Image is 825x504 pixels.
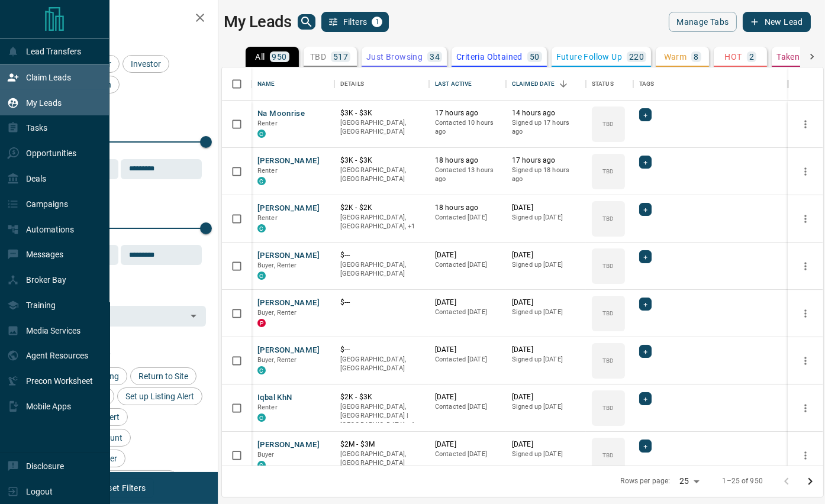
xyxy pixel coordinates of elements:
div: condos.ca [257,272,266,280]
button: more [797,115,814,133]
button: Sort [555,76,572,92]
span: Renter [257,403,278,411]
div: condos.ca [257,461,266,469]
p: TBD [602,261,614,270]
div: + [639,108,652,121]
p: 8 [694,53,698,61]
p: TBD [602,451,614,460]
button: more [797,163,814,180]
button: [PERSON_NAME] [257,250,320,261]
p: $--- [340,298,423,308]
p: 17 hours ago [435,108,500,118]
p: Signed up [DATE] [512,402,580,412]
p: Contacted [DATE] [435,355,500,364]
span: 1 [373,18,381,26]
button: more [797,210,814,228]
p: [GEOGRAPHIC_DATA], [GEOGRAPHIC_DATA] [340,355,423,373]
p: [DATE] [512,250,580,260]
button: [PERSON_NAME] [257,345,320,356]
p: Signed up [DATE] [512,260,580,270]
div: Claimed Date [512,67,555,101]
span: + [643,393,647,405]
p: [DATE] [512,392,580,402]
p: [DATE] [435,345,500,355]
p: [DATE] [435,440,500,450]
span: Return to Site [134,371,192,381]
div: condos.ca [257,413,266,422]
button: Na Moonrise [257,108,305,119]
p: [DATE] [512,203,580,213]
p: [DATE] [435,298,500,308]
span: + [643,156,647,168]
p: 220 [629,53,644,61]
div: condos.ca [257,366,266,374]
div: Status [586,67,633,101]
p: 17 hours ago [512,156,580,166]
button: Reset Filters [90,478,153,498]
p: [GEOGRAPHIC_DATA], [GEOGRAPHIC_DATA] [340,450,423,468]
span: + [643,251,647,263]
div: Name [252,67,334,101]
p: $2K - $2K [340,203,423,213]
p: Signed up [DATE] [512,450,580,459]
p: $--- [340,250,423,260]
div: property.ca [257,319,266,327]
p: 50 [530,53,540,61]
p: $--- [340,345,423,355]
div: condos.ca [257,224,266,232]
p: TBD [602,214,614,223]
button: more [797,305,814,322]
div: + [639,392,652,405]
p: $3K - $3K [340,108,423,118]
h2: Filters [38,12,206,26]
p: Contacted [DATE] [435,402,500,412]
p: 950 [272,53,287,61]
p: Future Follow Up [556,53,622,61]
div: + [639,345,652,358]
div: Details [340,67,364,101]
p: Contacted [DATE] [435,308,500,317]
button: more [797,352,814,370]
div: Set up Listing Alert [117,387,202,405]
p: HOT [724,53,742,61]
div: condos.ca [257,130,266,138]
p: 1–25 of 950 [723,476,763,486]
button: search button [298,14,315,30]
button: New Lead [743,12,811,32]
div: Return to Site [130,367,196,385]
button: Manage Tabs [669,12,736,32]
div: condos.ca [257,177,266,185]
div: Details [334,67,429,101]
p: 18 hours ago [435,203,500,213]
button: more [797,257,814,275]
span: Buyer [257,451,275,458]
p: $3K - $3K [340,156,423,166]
p: TBD [602,167,614,176]
button: [PERSON_NAME] [257,203,320,214]
p: TBD [602,309,614,318]
span: Buyer, Renter [257,309,297,316]
div: Name [257,67,275,101]
div: Tags [639,67,655,101]
p: [DATE] [435,392,500,402]
p: Signed up [DATE] [512,213,580,222]
button: Iqbal KhN [257,392,292,403]
div: Tags [633,67,788,101]
div: Claimed Date [506,67,586,101]
p: [DATE] [512,440,580,450]
p: [DATE] [512,345,580,355]
div: 25 [675,473,703,490]
button: Open [185,308,202,324]
p: [GEOGRAPHIC_DATA], [GEOGRAPHIC_DATA] [340,118,423,137]
span: Renter [257,167,278,175]
p: [DATE] [435,250,500,260]
p: Signed up 17 hours ago [512,118,580,137]
span: Renter [257,119,278,127]
p: Warm [664,53,687,61]
p: Contacted 10 hours ago [435,118,500,137]
div: + [639,203,652,216]
div: + [639,250,652,263]
p: Just Browsing [366,53,423,61]
button: [PERSON_NAME] [257,298,320,309]
div: Investor [123,55,169,73]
